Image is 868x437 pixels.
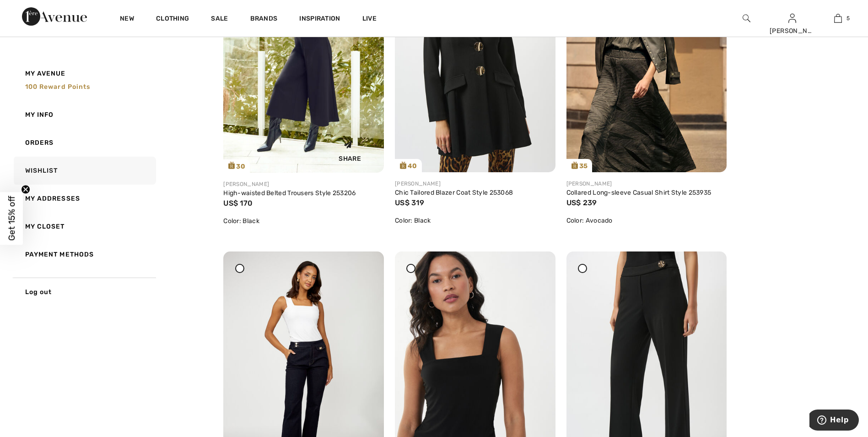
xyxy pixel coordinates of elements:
[25,69,66,78] span: My Avenue
[12,213,156,240] a: My Closet
[156,15,189,24] a: Clothing
[250,15,278,24] a: Brands
[223,199,253,208] span: US$ 170
[12,185,156,213] a: My Addresses
[566,189,712,197] a: Collared Long-sleeve Casual Shirt Style 253935
[223,189,356,197] a: High-waisted Belted Trousers Style 253206
[743,13,750,24] img: search the website
[21,185,30,194] button: Close teaser
[223,216,384,226] div: Color: Black
[12,240,156,268] a: Payment Methods
[809,410,859,432] iframe: Opens a widget where you can find more information
[12,101,156,129] a: My Info
[494,140,549,172] div: Share
[834,13,842,24] img: My Bag
[566,216,727,225] div: Color: Avocado
[120,15,134,24] a: New
[566,198,597,207] span: US$ 239
[323,133,377,166] div: Share
[22,7,87,26] img: 1ère Avenue
[770,26,814,36] div: [PERSON_NAME]
[395,198,424,207] span: US$ 319
[666,140,720,172] div: Share
[12,129,156,157] a: Orders
[25,83,91,91] span: 100 Reward points
[6,196,17,241] span: Get 15% off
[362,14,377,23] a: Live
[395,180,555,188] div: [PERSON_NAME]
[12,157,156,185] a: Wishlist
[788,14,796,22] a: Sign In
[223,180,384,188] div: [PERSON_NAME]
[815,13,860,24] a: 5
[299,15,340,24] span: Inspiration
[566,180,727,188] div: [PERSON_NAME]
[788,13,796,24] img: My Info
[395,189,513,197] a: Chic Tailored Blazer Coat Style 253068
[846,14,850,22] span: 5
[395,216,555,225] div: Color: Black
[211,15,228,24] a: Sale
[12,278,156,306] a: Log out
